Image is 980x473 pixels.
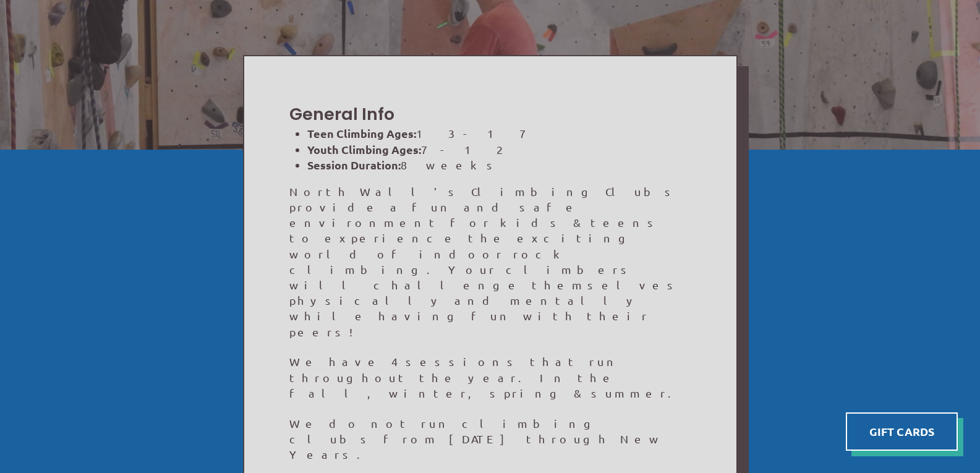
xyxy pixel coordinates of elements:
li: 7 - 12 [307,142,691,157]
strong: Session Duration: [307,158,401,172]
p: We do not run climbing clubs from [DATE] through New Years. [289,415,691,462]
li: 8 weeks [307,157,691,173]
li: 13 - 17 [307,126,691,141]
strong: Youth Climbing Ages: [307,142,421,156]
h2: General Info [289,103,691,126]
p: North Wall’s Climbing Clubs provide a fun and safe environment for kids & teens to experience the... [289,184,691,339]
strong: Teen Climbing Ages: [307,126,416,140]
p: We have 4 sessions that run throughout the year. In the fall, winter, spring & summer. [289,354,691,401]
